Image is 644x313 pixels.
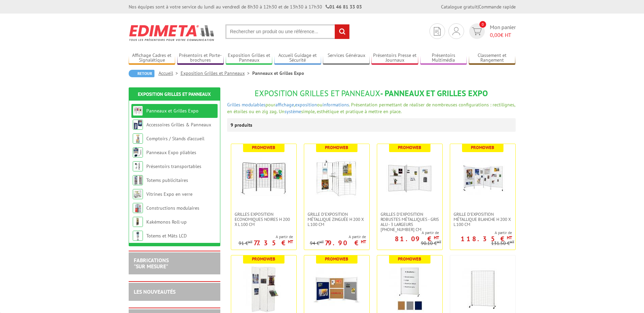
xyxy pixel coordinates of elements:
p: 9 produits [231,118,256,132]
li: Panneaux et Grilles Expo [252,70,304,77]
img: Grille d'exposition métallique blanche H 200 x L 100 cm [459,154,507,202]
span: Grille d'exposition métallique blanche H 200 x L 100 cm [454,212,512,227]
a: Grille d'exposition métallique Zinguée H 200 x L 100 cm [304,212,369,227]
img: Grille d'exposition métallique Zinguée H 200 x L 100 cm [313,154,361,202]
p: 79.90 € [325,241,366,245]
input: rechercher [335,24,349,39]
a: Panneaux Expo pliables [146,149,196,155]
a: LES NOUVEAUTÉS [134,288,176,295]
img: Comptoirs / Stands d'accueil [133,133,143,144]
span: 0 [479,21,486,28]
img: devis rapide [434,27,441,36]
a: Commande rapide [479,4,516,10]
a: exposition [295,102,317,108]
img: Grilles d'exposition robustes métalliques - gris alu - 3 largeurs 70-100-120 cm [386,154,434,202]
sup: HT [361,239,366,245]
span: Grilles d'exposition robustes métalliques - gris alu - 3 largeurs [PHONE_NUMBER] cm [381,212,439,232]
img: Panneaux Expo pliables [133,147,143,158]
a: Services Généraux [323,53,370,64]
a: Grilles Exposition Economiques Noires H 200 x L 100 cm [231,212,296,227]
img: Totems publicitaires [133,175,143,185]
img: Vitrines Expo en verre [133,189,143,199]
span: A partir de [239,234,293,239]
a: Grilles [227,102,240,108]
a: Totems et Mâts LCD [146,233,187,239]
a: Exposition Grilles et Panneaux [181,70,252,76]
img: Kakémonos Roll-up [133,217,143,227]
a: Présentoirs et Porte-brochures [177,53,224,64]
p: 118.35 € [461,237,512,241]
b: Promoweb [398,256,421,262]
h1: - Panneaux et Grilles Expo [227,89,516,98]
img: Panneaux Affichage et Ecriture Mobiles - finitions liège punaisable, feutrine gris clair ou bleue... [386,266,434,313]
b: Promoweb [325,256,348,262]
img: Panneaux Exposition Grilles mobiles sur roulettes - gris clair [459,266,507,313]
a: Comptoirs / Stands d'accueil [146,135,204,142]
a: Accueil [159,70,181,76]
b: Promoweb [252,145,275,150]
span: A partir de [450,230,512,235]
sup: HT [437,239,441,244]
img: Présentoirs transportables [133,161,143,171]
span: € HT [490,31,516,39]
span: A partir de [310,234,366,239]
span: Exposition Grilles et Panneaux [255,88,380,99]
span: 0,00 [490,32,500,38]
b: Promoweb [325,145,348,150]
img: Panneaux & Grilles modulables - liège, feutrine grise ou bleue, blanc laqué ou gris alu [313,266,361,313]
sup: HT [288,239,293,245]
span: Grilles Exposition Economiques Noires H 200 x L 100 cm [235,212,293,227]
sup: HT [248,239,253,244]
b: Promoweb [471,145,494,150]
a: Présentoirs Multimédia [420,53,467,64]
a: Grilles d'exposition robustes métalliques - gris alu - 3 largeurs [PHONE_NUMBER] cm [377,212,442,232]
a: FABRICATIONS"Sur Mesure" [134,257,169,270]
p: 81.09 € [395,237,439,241]
a: Catalogue gratuit [441,4,478,10]
input: Rechercher un produit ou une référence... [225,24,350,39]
a: Exposition Grilles et Panneaux [226,53,273,64]
a: Constructions modulaires [146,205,199,211]
a: Accueil Guidage et Sécurité [274,53,321,64]
p: 94 € [310,241,324,246]
a: Vitrines Expo en verre [146,191,192,197]
p: 77.35 € [254,241,293,245]
a: Affichage Cadres et Signalétique [129,53,176,64]
div: | [441,3,516,10]
a: système [284,108,301,114]
span: pour , ou . Présentation permettant de réaliser de nombreuses configurations : rectilignes, en ét... [227,102,515,114]
span: Mon panier [490,23,516,39]
a: Présentoirs Presse et Journaux [371,53,418,64]
sup: HT [434,235,439,241]
sup: HT [507,235,512,241]
a: Totems publicitaires [146,177,188,183]
a: devis rapide 0 Mon panier 0,00€ HT [467,23,516,39]
img: Edimeta [129,20,215,45]
p: 91 € [239,241,253,246]
a: modulables [242,102,265,108]
p: 90.10 € [421,241,441,246]
a: Panneaux et Grilles Expo [146,108,199,114]
sup: HT [319,239,324,244]
a: Grille d'exposition métallique blanche H 200 x L 100 cm [450,212,515,227]
span: Grille d'exposition métallique Zinguée H 200 x L 100 cm [308,212,366,227]
a: Retour [129,70,154,77]
a: affichage [275,102,294,108]
img: Grille d'exposition économique blanche, fixation murale, paravent ou sur pied [240,266,288,313]
a: Exposition Grilles et Panneaux [138,91,211,97]
img: devis rapide [472,27,482,35]
b: Promoweb [252,256,275,262]
img: Grilles Exposition Economiques Noires H 200 x L 100 cm [240,154,288,202]
div: Nos équipes sont à votre service du lundi au vendredi de 8h30 à 12h30 et de 13h30 à 17h30 [129,3,362,10]
img: Accessoires Grilles & Panneaux [133,120,143,130]
img: Totems et Mâts LCD [133,231,143,241]
strong: 01 46 81 33 03 [326,4,362,10]
img: Panneaux et Grilles Expo [133,106,143,116]
span: A partir de [377,230,439,235]
a: Kakémonos Roll-up [146,219,187,225]
img: devis rapide [453,27,460,35]
a: Présentoirs transportables [146,163,201,169]
a: informations [323,102,349,108]
p: 131.50 € [491,241,514,246]
sup: HT [510,239,514,244]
